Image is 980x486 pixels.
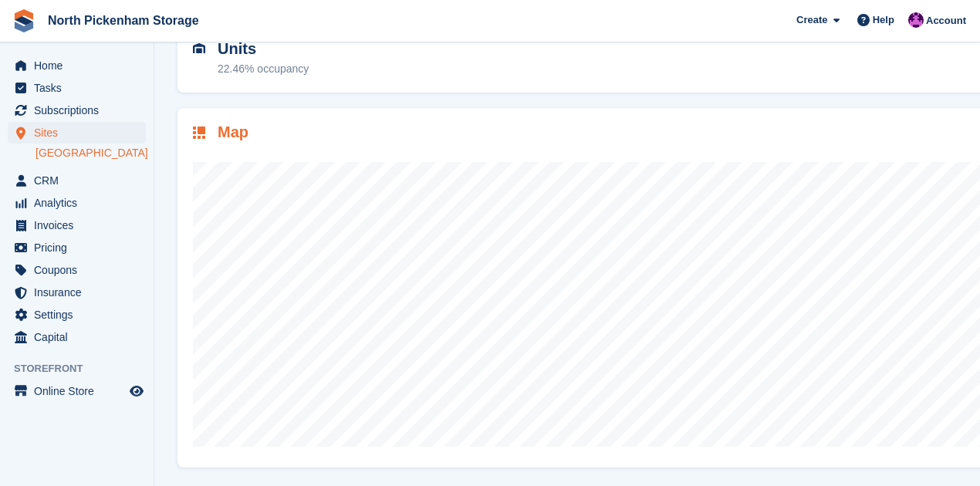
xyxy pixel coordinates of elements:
h2: Units [218,40,309,58]
span: Insurance [34,282,127,303]
a: menu [8,77,146,99]
img: map-icn-33ee37083ee616e46c38cad1a60f524a97daa1e2b2c8c0bc3eb3415660979fc1.svg [193,127,205,139]
a: menu [8,326,146,348]
span: Create [796,12,827,28]
a: menu [8,282,146,303]
img: stora-icon-8386f47178a22dfd0bd8f6a31ec36ba5ce8667c1dd55bd0f319d3a0aa187defe.svg [12,9,35,32]
a: menu [8,170,146,191]
a: menu [8,380,146,402]
a: menu [8,55,146,76]
span: Tasks [34,77,127,99]
a: menu [8,192,146,214]
span: Storefront [14,361,154,376]
span: CRM [34,170,127,191]
span: Home [34,55,127,76]
span: Subscriptions [34,100,127,121]
span: Capital [34,326,127,348]
span: Help [873,12,894,28]
a: menu [8,259,146,281]
img: James Gulliver [908,12,924,28]
span: Invoices [34,214,127,236]
a: menu [8,304,146,326]
a: menu [8,214,146,236]
span: Pricing [34,237,127,258]
div: 22.46% occupancy [218,61,309,77]
a: menu [8,237,146,258]
a: Preview store [127,382,146,400]
span: Settings [34,304,127,326]
a: menu [8,122,146,143]
span: Account [926,13,966,29]
span: Sites [34,122,127,143]
a: North Pickenham Storage [42,8,205,33]
span: Coupons [34,259,127,281]
span: Online Store [34,380,127,402]
span: Analytics [34,192,127,214]
a: [GEOGRAPHIC_DATA] [35,146,146,160]
img: unit-icn-7be61d7bf1b0ce9d3e12c5938cc71ed9869f7b940bace4675aadf7bd6d80202e.svg [193,43,205,54]
a: menu [8,100,146,121]
h2: Map [218,123,248,141]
